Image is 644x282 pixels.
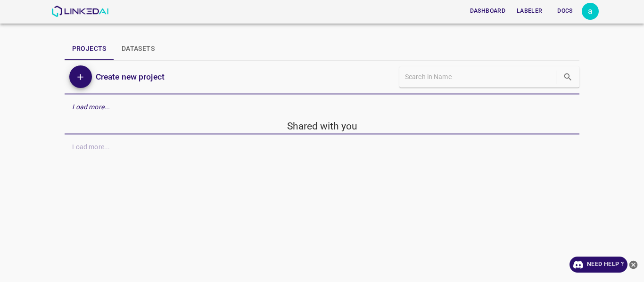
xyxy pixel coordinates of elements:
[570,257,627,273] a: Need Help ?
[548,1,582,21] a: Docs
[464,1,511,21] a: Dashboard
[550,3,580,19] button: Docs
[558,67,578,87] button: search
[466,3,509,19] button: Dashboard
[51,6,108,17] img: LinkedAI
[96,70,165,83] h6: Create new project
[92,70,165,83] a: Create new project
[582,3,599,20] div: a
[513,3,546,19] button: Labeler
[511,1,548,21] a: Labeler
[627,257,639,273] button: close-help
[65,98,580,116] div: Load more...
[69,65,92,88] button: Add
[65,120,580,133] h5: Shared with you
[582,3,599,20] button: Open settings
[72,103,110,111] em: Load more...
[114,38,162,60] button: Datasets
[405,70,554,84] input: Search in Name
[65,38,114,60] button: Projects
